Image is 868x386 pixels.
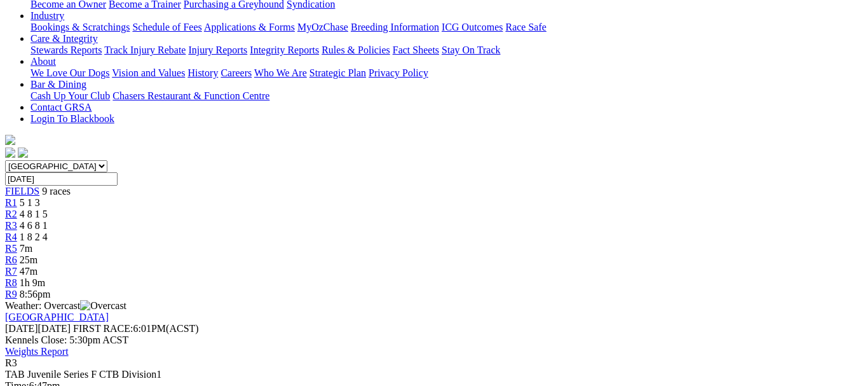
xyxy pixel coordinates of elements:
a: Track Injury Rebate [104,45,186,55]
span: R3 [5,357,17,368]
div: TAB Juvenile Series F CTB Division1 [5,369,853,380]
a: R8 [5,277,17,288]
span: 47m [20,266,37,277]
a: R7 [5,266,17,277]
span: 9 races [42,186,71,196]
a: Breeding Information [351,22,439,32]
span: Weather: Overcast [5,300,126,311]
div: Kennels Close: 5:30pm ACST [5,334,853,346]
a: R1 [5,197,17,208]
a: Weights Report [5,346,69,357]
a: R4 [5,231,17,242]
a: Chasers Restaurant & Function Centre [112,90,269,101]
a: R5 [5,243,17,254]
div: Bar & Dining [31,90,853,102]
img: facebook.svg [5,148,15,158]
a: Cash Up Your Club [31,90,110,101]
div: Industry [31,22,853,33]
a: Stewards Reports [31,45,102,55]
a: Who We Are [254,67,307,78]
a: Integrity Reports [250,45,319,55]
a: [GEOGRAPHIC_DATA] [5,312,109,322]
a: R2 [5,209,17,219]
a: History [187,67,218,78]
span: 5 1 3 [20,197,40,208]
a: Rules & Policies [322,45,390,55]
a: Care & Integrity [31,33,98,44]
a: Privacy Policy [369,67,428,78]
a: R9 [5,289,17,300]
a: Fact Sheets [393,45,439,55]
img: twitter.svg [18,148,28,158]
a: MyOzChase [297,22,348,32]
a: ICG Outcomes [442,22,503,32]
span: 7m [20,243,32,254]
span: 1h 9m [20,277,45,288]
a: Schedule of Fees [132,22,201,32]
a: Login To Blackbook [31,113,114,124]
a: Industry [31,10,64,21]
span: [DATE] [5,323,71,334]
a: Applications & Forms [204,22,295,32]
div: Care & Integrity [31,45,853,56]
a: R3 [5,220,17,231]
span: 4 8 1 5 [20,209,48,219]
a: R6 [5,254,17,265]
a: Stay On Track [442,45,500,55]
a: Careers [220,67,252,78]
input: Select date [5,172,118,186]
a: Race Safe [505,22,546,32]
img: logo-grsa-white.png [5,135,15,145]
span: [DATE] [5,323,38,334]
span: 8:56pm [20,289,51,300]
a: We Love Our Dogs [31,67,109,78]
div: About [31,67,853,79]
a: Bar & Dining [31,79,86,90]
a: Contact GRSA [31,102,92,113]
a: About [31,56,56,67]
span: 25m [20,254,37,265]
img: Overcast [80,300,126,312]
a: FIELDS [5,186,39,196]
span: 6:01PM(ACST) [73,323,199,334]
a: Vision and Values [112,67,185,78]
a: Strategic Plan [309,67,366,78]
a: Injury Reports [188,45,247,55]
span: 4 6 8 1 [20,220,48,231]
span: FIRST RACE: [73,323,133,334]
a: Bookings & Scratchings [31,22,130,32]
span: 1 8 2 4 [20,231,48,242]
